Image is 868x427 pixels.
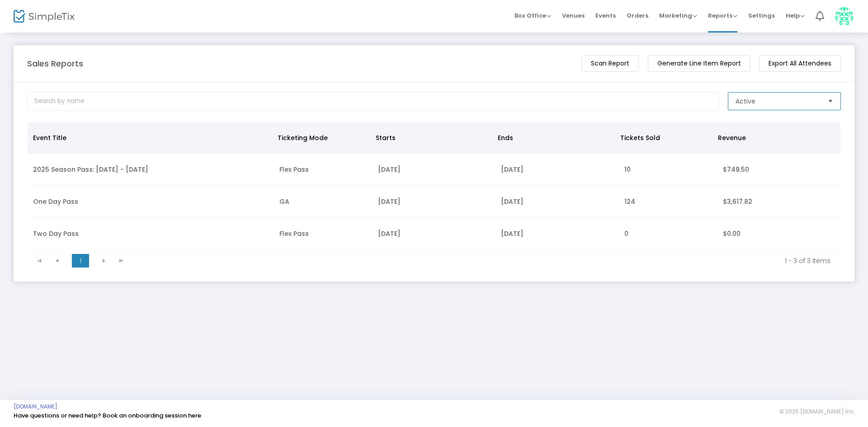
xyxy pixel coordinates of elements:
[28,218,274,250] td: Two Day Pass
[779,408,854,415] span: © 2025 [DOMAIN_NAME] Inc.
[786,11,805,20] span: Help
[514,11,551,20] span: Box Office
[627,4,648,27] span: Orders
[492,122,615,154] th: Ends
[72,254,89,267] span: Page 1
[562,4,585,27] span: Venues
[28,186,274,218] td: One Day Pass
[14,411,201,420] a: Have questions or need help? Book an onboarding session here
[619,218,717,250] td: 0
[595,4,616,27] span: Events
[708,11,737,20] span: Reports
[615,122,712,154] th: Tickets Sold
[619,186,717,218] td: 124
[373,186,495,218] td: [DATE]
[717,154,840,186] td: $749.50
[274,186,373,218] td: GA
[28,122,840,250] div: Data table
[27,92,719,111] input: Search by name
[370,122,493,154] th: Starts
[824,93,837,110] button: Select
[659,11,697,20] span: Marketing
[495,186,618,218] td: [DATE]
[619,154,717,186] td: 10
[759,55,841,72] m-button: Export All Attendees
[581,55,639,72] m-button: Scan Report
[717,186,840,218] td: $3,617.82
[136,256,830,265] kendo-pager-info: 1 - 3 of 3 items
[27,57,83,70] m-panel-title: Sales Reports
[272,122,370,154] th: Ticketing Mode
[718,133,746,142] span: Revenue
[495,218,618,250] td: [DATE]
[28,122,272,154] th: Event Title
[28,154,274,186] td: 2025 Season Pass: [DATE] - [DATE]
[736,97,755,106] span: Active
[748,4,775,27] span: Settings
[717,218,840,250] td: $0.00
[14,403,57,410] a: [DOMAIN_NAME]
[495,154,618,186] td: [DATE]
[648,55,750,72] m-button: Generate Line Item Report
[274,218,373,250] td: Flex Pass
[274,154,373,186] td: Flex Pass
[373,154,495,186] td: [DATE]
[373,218,495,250] td: [DATE]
